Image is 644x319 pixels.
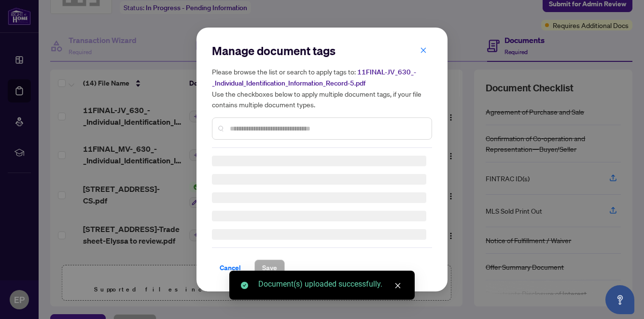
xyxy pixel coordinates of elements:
span: close [420,47,427,54]
h5: Please browse the list or search to apply tags to: Use the checkboxes below to apply multiple doc... [212,66,432,110]
button: Open asap [605,285,634,314]
span: Cancel [220,260,241,275]
div: Document(s) uploaded successfully. [258,278,403,290]
button: Save [254,260,285,276]
span: check-circle [241,282,248,289]
h2: Manage document tags [212,43,432,58]
span: close [394,282,401,289]
button: Cancel [212,260,249,276]
a: Close [392,280,403,291]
